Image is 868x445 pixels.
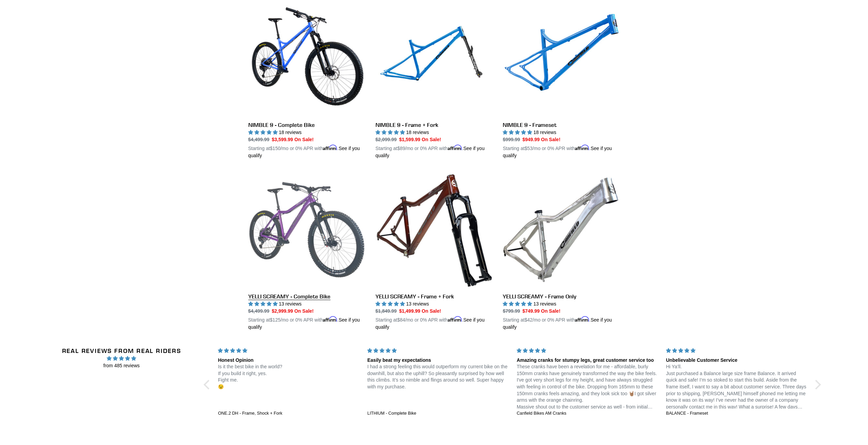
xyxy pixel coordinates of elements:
[367,347,509,354] div: 5 stars
[43,362,200,369] span: from 485 reviews
[367,357,509,364] div: Easily beat my expectations
[367,364,509,390] p: I had a strong feeling this would outperform my current bike on the downhill, but also the uphill...
[367,411,509,417] a: LITHIUM - Complete Bike
[517,357,658,364] div: Amazing cranks for stumpy legs, great customer service too
[517,347,658,354] div: 5 stars
[666,364,807,410] p: Hi Ya’ll. Just purchased a Balance large size frame Balance. It arrived quick and safe! I’m so st...
[218,347,359,354] div: 5 stars
[218,357,359,364] div: Honest Opinion
[666,357,807,364] div: Unbelievable Customer Service
[218,364,359,390] p: Is it the best bike in the world? If you build it right, yes. Fight me. 😉
[517,364,658,410] p: These cranks have been a revelation for me - affordable, burly 150mm cranks have genuinely transf...
[666,411,807,417] a: BALANCE - Frameset
[666,347,807,354] div: 5 stars
[218,411,359,417] a: ONE.2 DH - Frame, Shock + Fork
[43,355,200,362] span: 4.96 stars
[517,411,658,417] a: Canfield Bikes AM Cranks
[43,347,200,355] h2: Real Reviews from Real Riders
